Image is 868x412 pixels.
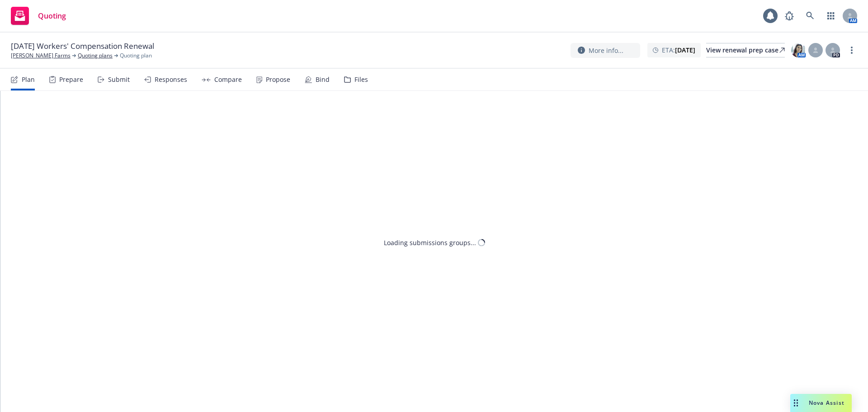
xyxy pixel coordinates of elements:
[11,41,154,52] span: [DATE] Workers' Compensation Renewal
[790,394,852,412] button: Nova Assist
[791,43,806,57] img: photo
[662,45,695,55] span: ETA :
[706,43,785,57] div: View renewal prep case
[790,394,802,412] div: Drag to move
[120,52,152,60] span: Quoting plan
[822,7,840,25] a: Switch app
[7,3,70,28] a: Quoting
[354,76,368,83] div: Files
[384,238,476,247] div: Loading submissions groups...
[571,43,640,58] button: More info...
[706,43,785,57] a: View renewal prep case
[589,46,623,55] span: More info...
[214,76,242,83] div: Compare
[155,76,187,83] div: Responses
[316,76,330,83] div: Bind
[846,45,857,56] a: more
[22,76,35,83] div: Plan
[11,52,71,60] a: [PERSON_NAME] Farms
[780,7,798,25] a: Report a Bug
[809,399,844,407] span: Nova Assist
[801,7,819,25] a: Search
[38,12,66,19] span: Quoting
[59,76,83,83] div: Prepare
[78,52,113,60] a: Quoting plans
[266,76,290,83] div: Propose
[675,46,695,54] strong: [DATE]
[108,76,130,83] div: Submit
